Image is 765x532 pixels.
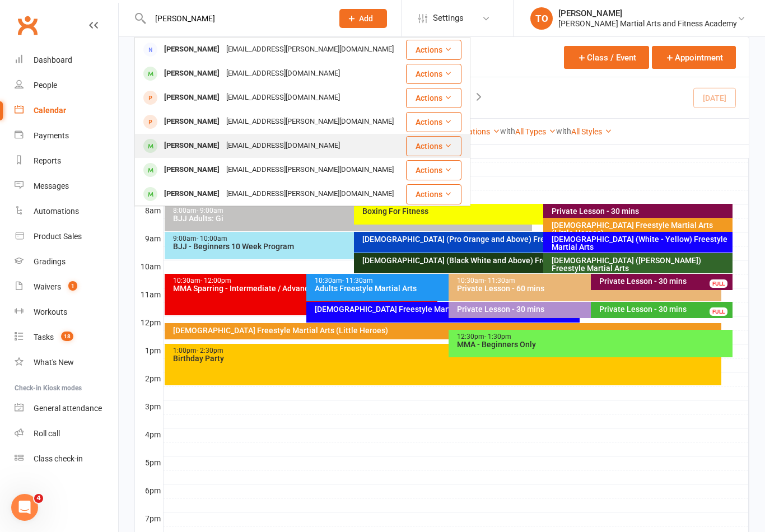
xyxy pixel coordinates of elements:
div: [EMAIL_ADDRESS][DOMAIN_NAME] [223,138,343,154]
div: 10:30am [314,277,577,284]
span: 1 [68,281,77,291]
a: All Types [515,127,556,136]
div: Dashboard [34,55,72,64]
div: MMA Sparring - Intermediate / Advanced [172,284,435,292]
div: [PERSON_NAME] [558,8,737,18]
span: - 11:30am [484,277,515,284]
span: 18 [61,332,73,341]
div: Reports [34,156,61,165]
strong: with [556,127,571,136]
div: Birthday Party [172,354,720,362]
div: [PERSON_NAME] [161,114,223,130]
div: People [34,81,57,90]
div: 12:30pm [456,333,730,340]
div: Private Lesson - 30 mins [456,305,719,313]
div: 10:30am [456,277,719,284]
div: Private Lesson - 30 mins [599,305,731,313]
strong: with [500,127,515,136]
div: Waivers [34,282,61,291]
div: [DEMOGRAPHIC_DATA] Freestyle Martial Arts (Little Heroes) [551,221,730,237]
span: - 2:30pm [197,347,223,354]
div: Automations [34,207,79,216]
div: FULL [710,279,727,288]
div: [DEMOGRAPHIC_DATA] ([PERSON_NAME]) Freestyle Martial Arts [551,256,730,272]
div: [DEMOGRAPHIC_DATA] (Black White and Above) Freestyle Martial ... [362,256,720,264]
th: 5pm [135,456,163,470]
div: [DEMOGRAPHIC_DATA] (Pro Orange and Above) Freestyle Martial Art... [362,235,720,243]
div: What's New [34,358,74,367]
a: Product Sales [15,224,118,249]
div: Workouts [34,307,67,316]
span: - 12:00pm [200,277,231,284]
button: Actions [406,136,461,156]
a: Automations [15,199,118,224]
a: What's New [15,350,118,375]
div: TO [530,7,553,30]
div: General attendance [34,404,102,413]
a: General attendance kiosk mode [15,396,118,421]
th: 2pm [135,372,163,386]
a: Messages [15,174,118,199]
a: Payments [15,123,118,148]
button: Actions [406,64,461,84]
button: Actions [406,88,461,108]
div: Adults Freestyle Martial Arts [314,284,577,292]
div: BJJ - Beginners 10 Week Program [172,242,530,250]
div: 10:30am [172,277,435,284]
div: [PERSON_NAME] [161,138,223,154]
div: Messages [34,181,69,190]
button: Add [339,9,387,28]
button: Actions [406,40,461,60]
span: - 1:30pm [484,333,511,340]
div: [PERSON_NAME] [161,90,223,106]
button: Appointment [652,46,736,69]
a: People [15,73,118,98]
a: All Styles [571,127,612,136]
a: Clubworx [13,11,41,39]
th: 12pm [135,316,163,330]
div: Calendar [34,106,66,115]
div: Class check-in [34,454,83,463]
div: Tasks [34,333,54,342]
div: Private Lesson - 30 mins [599,277,731,285]
div: [PERSON_NAME] [161,162,223,178]
div: [DEMOGRAPHIC_DATA] (White - Yellow) Freestyle Martial Arts [551,235,730,251]
th: 10am [135,260,163,274]
div: [EMAIL_ADDRESS][PERSON_NAME][DOMAIN_NAME] [223,162,397,178]
div: BJJ Adults: Gi [172,214,530,222]
a: Calendar [15,98,118,123]
div: Private Lesson - 30 mins [551,207,730,215]
div: [PERSON_NAME] [161,186,223,202]
a: Dashboard [15,48,118,73]
input: Search... [147,11,325,26]
div: Boxing For Fitness [362,207,720,215]
div: Product Sales [34,232,82,241]
button: Actions [406,184,461,204]
div: FULL [710,307,727,316]
th: 9am [135,232,163,246]
a: Gradings [15,249,118,274]
span: Settings [433,6,464,31]
div: [EMAIL_ADDRESS][PERSON_NAME][DOMAIN_NAME] [223,114,397,130]
div: 1:00pm [172,347,720,354]
div: [DEMOGRAPHIC_DATA] Freestyle Martial Arts [314,305,577,313]
iframe: Intercom live chat [11,494,38,521]
th: 4pm [135,428,163,442]
th: 7pm [135,512,163,526]
div: [EMAIL_ADDRESS][PERSON_NAME][DOMAIN_NAME] [223,186,397,202]
th: 11am [135,288,163,302]
a: Roll call [15,421,118,446]
div: Roll call [34,429,60,438]
div: [PERSON_NAME] [161,41,223,58]
div: Private Lesson - 60 mins [456,284,719,292]
div: 9:00am [172,235,530,242]
th: 8am [135,204,163,218]
a: Class kiosk mode [15,446,118,472]
span: Add [359,14,373,23]
button: Actions [406,160,461,180]
a: All Locations [445,127,500,136]
div: [EMAIL_ADDRESS][DOMAIN_NAME] [223,90,343,106]
div: Gradings [34,257,66,266]
div: [EMAIL_ADDRESS][PERSON_NAME][DOMAIN_NAME] [223,41,397,58]
span: - 11:30am [342,277,373,284]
